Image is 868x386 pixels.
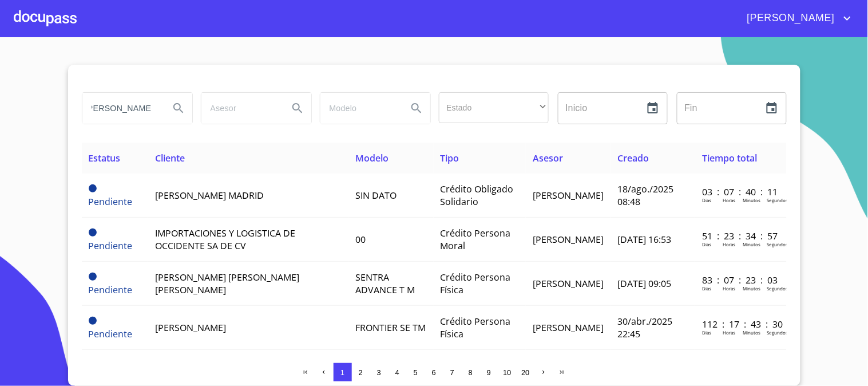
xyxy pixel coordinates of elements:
p: Minutos [743,329,760,336]
span: Estatus [89,152,121,164]
span: [PERSON_NAME] [533,189,604,202]
button: 7 [443,363,462,381]
span: [PERSON_NAME] [533,277,604,290]
button: 8 [462,363,480,381]
button: account of current user [739,9,854,27]
span: [PERSON_NAME] [739,9,841,27]
button: 4 [389,363,407,381]
span: FRONTIER SE TM [355,321,426,334]
span: 8 [469,368,473,377]
p: Dias [702,285,711,292]
span: Crédito Persona Física [441,271,511,296]
button: 9 [480,363,498,381]
p: Minutos [743,285,760,292]
span: 18/ago./2025 08:48 [617,183,673,208]
span: Cliente [155,152,185,164]
span: [PERSON_NAME] [155,321,226,334]
span: Crédito Obligado Solidario [441,183,514,208]
button: Search [403,94,430,122]
span: 4 [395,368,399,377]
span: Pendiente [89,328,133,340]
span: 00 [355,233,366,246]
span: 10 [503,368,511,377]
span: Pendiente [89,239,133,252]
span: 30/abr./2025 22:45 [617,315,672,340]
p: 51 : 23 : 34 : 57 [702,230,779,242]
p: Horas [723,285,735,292]
button: Search [165,94,192,122]
span: [PERSON_NAME] [533,233,604,246]
button: 5 [407,363,425,381]
input: search [201,93,279,124]
div: ​ [439,92,549,123]
span: 7 [450,368,454,377]
span: Crédito Persona Moral [441,227,511,252]
span: Asesor [533,152,563,164]
span: IMPORTACIONES Y LOGISTICA DE OCCIDENTE SA DE CV [155,227,295,252]
span: [PERSON_NAME] [533,321,604,334]
p: Segundos [767,329,788,336]
span: Pendiente [89,195,133,208]
span: Pendiente [89,229,97,237]
p: 83 : 07 : 23 : 03 [702,274,779,286]
span: 20 [521,368,529,377]
p: Dias [702,197,711,203]
span: Pendiente [89,283,133,296]
span: 1 [340,368,344,377]
span: [DATE] 09:05 [617,277,671,290]
p: Horas [723,329,735,336]
button: 20 [517,363,535,381]
span: Modelo [355,152,389,164]
span: Crédito Persona Física [441,315,511,340]
button: Search [284,94,311,122]
span: [PERSON_NAME] MADRID [155,189,264,202]
span: Pendiente [89,184,97,192]
span: Creado [617,152,649,164]
span: Pendiente [89,273,97,281]
button: 3 [370,363,389,381]
p: Dias [702,329,711,336]
button: 6 [425,363,443,381]
input: search [320,93,398,124]
span: 6 [432,368,436,377]
input: search [82,93,160,124]
p: Dias [702,241,711,247]
p: Minutos [743,197,760,203]
p: Minutos [743,241,760,247]
p: Segundos [767,241,788,247]
span: Tiempo total [702,152,757,164]
span: SENTRA ADVANCE T M [355,271,415,296]
span: SIN DATO [355,189,397,202]
button: 2 [352,363,370,381]
p: Segundos [767,285,788,292]
button: 1 [334,363,352,381]
p: Horas [723,241,735,247]
span: [PERSON_NAME] [PERSON_NAME] [PERSON_NAME] [155,271,299,296]
span: 2 [359,368,363,377]
span: Pendiente [89,317,97,325]
p: 03 : 07 : 40 : 11 [702,186,779,198]
span: Tipo [441,152,459,164]
span: 9 [487,368,491,377]
span: 3 [377,368,381,377]
span: [DATE] 16:53 [617,233,671,246]
button: 10 [498,363,517,381]
p: 112 : 17 : 43 : 30 [702,318,779,330]
p: Segundos [767,197,788,203]
p: Horas [723,197,735,203]
span: 5 [414,368,418,377]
